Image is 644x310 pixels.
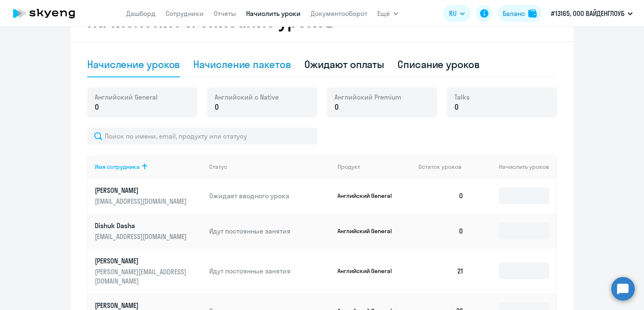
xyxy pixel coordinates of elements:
[377,5,398,22] button: Ещё
[454,102,459,113] span: 0
[209,191,331,200] p: Ожидает вводного урока
[470,155,556,178] th: Начислить уроков
[246,9,301,18] a: Начислить уроки
[214,9,236,18] a: Отчеты
[95,221,189,230] p: Dishuk Dasha
[338,163,412,171] div: Продукт
[209,226,331,236] p: Идут постоянные занятия
[95,163,140,171] div: Имя сотрудника
[551,8,624,18] p: #13165, ООО ВАЙДЕНГЛОУБ
[418,163,470,171] div: Остаток уроков
[338,227,400,235] p: Английский General
[209,163,227,171] div: Статус
[95,186,203,206] a: [PERSON_NAME][EMAIL_ADDRESS][DOMAIN_NAME]
[87,128,317,144] input: Поиск по имени, email, продукту или статусу
[443,5,471,22] button: RU
[95,232,189,241] p: [EMAIL_ADDRESS][DOMAIN_NAME]
[547,3,637,24] button: #13165, ООО ВАЙДЕНГЛОУБ
[311,9,367,18] a: Документооборот
[412,249,470,293] td: 21
[166,9,204,18] a: Сотрудники
[335,92,401,102] span: Английский Premium
[377,8,390,18] span: Ещё
[215,102,219,113] span: 0
[449,8,457,18] span: RU
[95,186,189,195] p: [PERSON_NAME]
[193,58,291,71] div: Начисление пакетов
[338,192,400,200] p: Английский General
[498,5,542,22] button: Балансbalance
[95,102,99,113] span: 0
[95,256,203,286] a: [PERSON_NAME][PERSON_NAME][EMAIL_ADDRESS][DOMAIN_NAME]
[418,163,462,171] span: Остаток уроков
[126,9,156,18] a: Дашборд
[209,163,331,171] div: Статус
[338,163,360,171] div: Продукт
[338,267,400,275] p: Английский General
[95,221,203,241] a: Dishuk Dasha[EMAIL_ADDRESS][DOMAIN_NAME]
[335,102,339,113] span: 0
[95,163,203,171] div: Имя сотрудника
[215,92,279,102] span: Английский с Native
[304,58,384,71] div: Ожидают оплаты
[528,9,537,18] img: balance
[412,178,470,213] td: 0
[209,266,331,276] p: Идут постоянные занятия
[95,197,189,206] p: [EMAIL_ADDRESS][DOMAIN_NAME]
[95,267,189,286] p: [PERSON_NAME][EMAIL_ADDRESS][DOMAIN_NAME]
[503,8,525,18] div: Баланс
[95,301,189,310] p: [PERSON_NAME]
[95,256,189,265] p: [PERSON_NAME]
[397,58,480,71] div: Списание уроков
[87,11,557,31] h2: Начисление и списание уроков
[95,92,158,102] span: Английский General
[87,58,180,71] div: Начисление уроков
[412,213,470,249] td: 0
[454,92,470,102] span: Talks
